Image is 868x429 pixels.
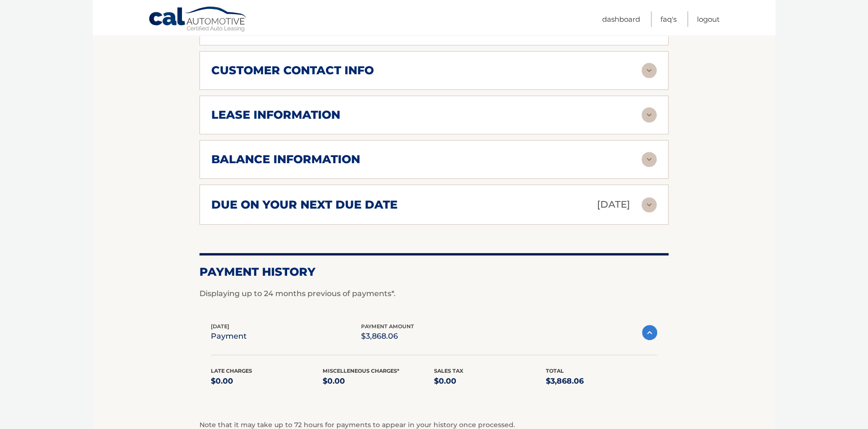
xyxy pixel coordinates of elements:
[211,198,398,212] h2: due on your next due date
[148,6,248,34] a: Cal Automotive
[211,330,247,343] p: payment
[434,375,546,388] p: $0.00
[211,152,360,166] h2: balance information
[642,152,657,167] img: accordion-rest.svg
[361,323,414,330] span: payment amount
[211,375,323,388] p: $0.00
[211,323,229,330] span: [DATE]
[642,107,657,123] img: accordion-rest.svg
[697,11,720,27] a: Logout
[361,330,414,343] p: $3,868.06
[323,375,434,388] p: $0.00
[211,368,252,374] span: Late Charges
[199,288,669,299] p: Displaying up to 24 months previous of payments*.
[642,63,657,78] img: accordion-rest.svg
[211,108,340,122] h2: lease information
[642,197,657,212] img: accordion-rest.svg
[546,368,564,374] span: Total
[642,325,657,340] img: accordion-active.svg
[211,63,374,78] h2: customer contact info
[199,265,669,279] h2: Payment History
[597,196,630,213] p: [DATE]
[660,11,677,27] a: FAQ's
[323,368,399,374] span: Miscelleneous Charges*
[546,375,658,388] p: $3,868.06
[602,11,640,27] a: Dashboard
[434,368,463,374] span: Sales Tax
